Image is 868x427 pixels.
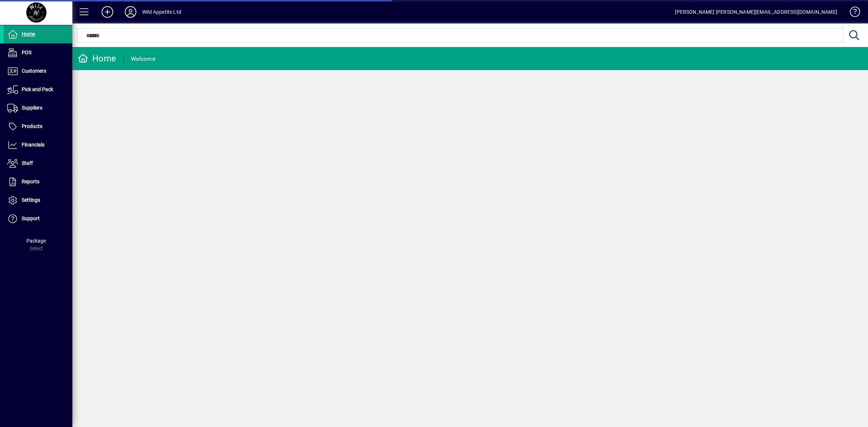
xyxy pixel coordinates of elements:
[22,142,44,148] span: Financials
[22,123,42,129] span: Products
[22,86,53,92] span: Pick and Pack
[22,160,33,166] span: Staff
[675,6,837,18] div: [PERSON_NAME] [PERSON_NAME][EMAIL_ADDRESS][DOMAIN_NAME]
[4,44,72,62] a: POS
[22,50,31,55] span: POS
[4,62,72,80] a: Customers
[4,154,72,172] a: Staff
[4,173,72,191] a: Reports
[22,68,46,74] span: Customers
[4,118,72,136] a: Products
[22,105,42,111] span: Suppliers
[131,53,155,65] div: Welcome
[22,197,40,203] span: Settings
[22,31,35,37] span: Home
[22,179,39,184] span: Reports
[4,136,72,154] a: Financials
[4,99,72,117] a: Suppliers
[96,5,119,18] button: Add
[119,5,142,18] button: Profile
[78,53,116,64] div: Home
[4,210,72,228] a: Support
[844,1,859,25] a: Knowledge Base
[4,81,72,99] a: Pick and Pack
[142,6,181,18] div: Wild Appetite Ltd
[26,238,46,244] span: Package
[4,191,72,209] a: Settings
[22,215,40,221] span: Support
